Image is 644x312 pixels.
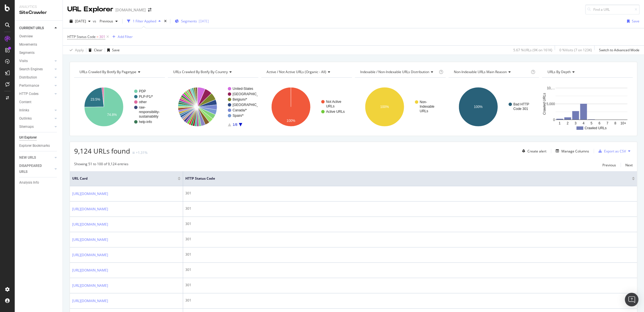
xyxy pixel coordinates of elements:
button: Export as CSV [596,147,626,156]
div: Export as CSV [604,149,626,154]
div: 301 [185,252,635,257]
a: [URL][DOMAIN_NAME] [72,252,108,258]
text: 8 [614,121,616,125]
svg: A chart. [74,82,164,131]
span: URLs Crawled By Botify By country [173,69,228,74]
a: [URL][DOMAIN_NAME] [72,298,108,304]
div: Clear [94,48,102,52]
text: PDP [139,89,146,93]
div: Overview [19,33,33,39]
div: HTTP Codes [19,91,38,97]
div: SiteCrawler [19,9,58,16]
text: 1 [559,121,561,125]
a: Distribution [19,75,53,80]
text: 100% [380,105,389,109]
text: 100% [287,119,295,123]
a: [URL][DOMAIN_NAME] [72,268,108,273]
a: Explorer Bookmarks [19,143,59,149]
text: URLs [326,104,334,108]
div: Save [632,19,639,24]
div: Analytics [19,5,58,9]
div: Explorer Bookmarks [19,143,50,149]
button: Apply [67,46,84,55]
div: Distribution [19,75,37,80]
div: 1 Filter Applied [133,19,156,24]
a: Movements [19,42,59,48]
text: Code 301 [513,107,528,111]
h4: Indexable / Non-Indexable URLs Distribution [359,67,438,77]
button: 1 Filter Applied [125,17,163,26]
div: 301 [185,237,635,242]
div: NEW URLS [19,155,36,161]
div: Outlinks [19,116,32,122]
text: responsibility- [139,110,160,114]
text: 5,000 [546,102,555,106]
text: 10,… [547,86,555,90]
div: 301 [185,267,635,272]
a: Inlinks [19,107,53,113]
button: Switch to Advanced Mode [597,46,639,55]
div: Add Filter [118,34,133,39]
text: Crawled URLs [585,126,606,130]
a: [URL][DOMAIN_NAME] [72,191,108,197]
div: 301 [185,191,635,196]
div: Movements [19,42,37,48]
div: 0 % Visits ( 7 on 123K ) [559,48,592,52]
button: Save [625,17,639,26]
div: 5.67 % URLs ( 9K on 161K ) [513,48,552,52]
svg: A chart. [168,82,258,131]
text: [GEOGRAPHIC_DATA]/* [233,92,270,96]
text: other [139,100,147,104]
div: Visits [19,58,28,64]
input: Find a URL [585,5,639,14]
a: NEW URLS [19,155,53,161]
a: Search Engines [19,66,53,72]
text: United-States [233,87,253,91]
text: [GEOGRAPHIC_DATA]/* [233,103,270,107]
a: [URL][DOMAIN_NAME] [72,206,108,212]
text: Active URLs [326,110,345,114]
div: Apply [75,48,84,52]
div: A chart. [448,82,538,131]
a: Url Explorer [19,135,59,141]
button: Save [105,46,120,55]
div: Performance [19,83,39,89]
a: Segments [19,50,59,56]
button: Next [625,162,633,168]
a: CURRENT URLS [19,25,53,31]
span: URLs by Depth [547,69,570,74]
span: 2025 Sep. 1st [75,19,86,24]
div: Previous [602,163,616,167]
a: [URL][DOMAIN_NAME] [72,283,108,288]
text: 2 [567,121,569,125]
h4: Non-Indexable URLs Main Reason [453,67,530,77]
text: 6 [598,121,600,125]
div: [DATE] [199,19,209,24]
div: Next [625,163,633,167]
text: 100% [474,105,482,109]
svg: A chart. [355,82,445,131]
text: sustainability [139,114,158,118]
text: 3 [575,121,577,125]
div: [DOMAIN_NAME] [115,7,146,13]
a: Visits [19,58,53,64]
text: Belgium/* [233,97,247,101]
span: HTTP Status Code [67,34,96,39]
div: URL Explorer [67,5,113,14]
a: Overview [19,33,59,39]
span: = [96,34,98,39]
text: Indexable [420,105,434,109]
text: 1/8 [233,123,237,127]
div: 301 [185,206,635,211]
button: Previous [97,17,120,26]
text: raw- [139,105,145,109]
button: Manage Columns [553,148,589,154]
a: [URL][DOMAIN_NAME] [72,237,108,243]
h4: URLs Crawled By Botify By country [172,67,254,77]
div: A chart. [261,82,351,131]
div: DISAPPEARED URLS [19,163,48,175]
text: Bad HTTP [513,102,529,106]
a: HTTP Codes [19,91,53,97]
